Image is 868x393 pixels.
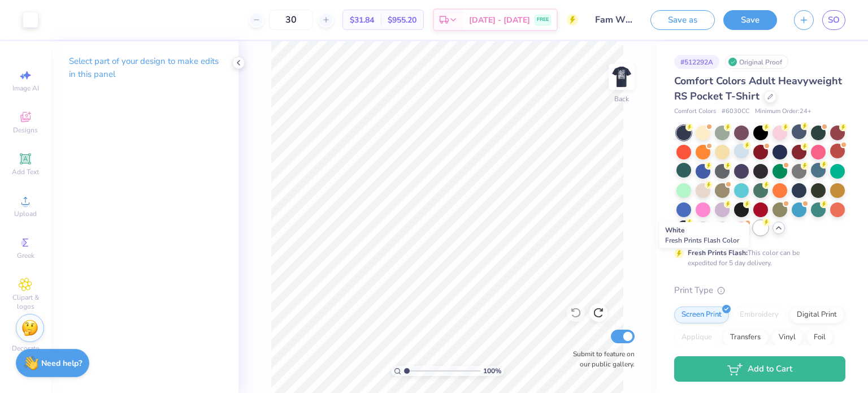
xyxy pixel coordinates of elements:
div: Transfers [723,329,768,346]
img: Back [610,66,633,88]
span: Image AI [12,84,39,93]
span: [DATE] - [DATE] [469,14,530,26]
div: White [659,222,749,248]
button: Save as [650,10,715,30]
div: Print Type [674,284,845,297]
p: Select part of your design to make edits in this panel [69,55,220,81]
span: Comfort Colors Adult Heavyweight RS Pocket T-Shirt [674,74,842,103]
button: Add to Cart [674,356,845,382]
strong: Need help? [41,358,82,369]
div: Screen Print [674,306,729,323]
div: Original Proof [725,55,788,69]
div: Foil [806,329,833,346]
a: SO [822,10,845,30]
span: SO [828,14,840,27]
span: Upload [14,209,37,218]
span: 100 % [483,366,501,376]
span: $31.84 [350,14,374,26]
input: Untitled Design [587,8,642,31]
div: Embroidery [732,306,786,323]
span: FREE [537,16,549,24]
span: Greek [17,251,34,260]
div: Applique [674,329,719,346]
span: Minimum Order: 24 + [755,107,811,116]
div: # 512292A [674,55,719,69]
span: Clipart & logos [6,293,45,311]
div: Vinyl [771,329,803,346]
span: Comfort Colors [674,107,716,116]
span: Add Text [12,167,39,176]
span: $955.20 [388,14,416,26]
strong: Fresh Prints Flash: [688,248,748,257]
button: Save [723,10,777,30]
div: Back [614,94,629,104]
label: Submit to feature on our public gallery. [567,349,635,369]
span: Decorate [12,344,39,353]
span: # 6030CC [722,107,749,116]
span: Designs [13,126,38,135]
span: Fresh Prints Flash Color [665,236,739,245]
div: This color can be expedited for 5 day delivery. [688,248,827,268]
input: – – [269,10,313,30]
div: Digital Print [789,306,844,323]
